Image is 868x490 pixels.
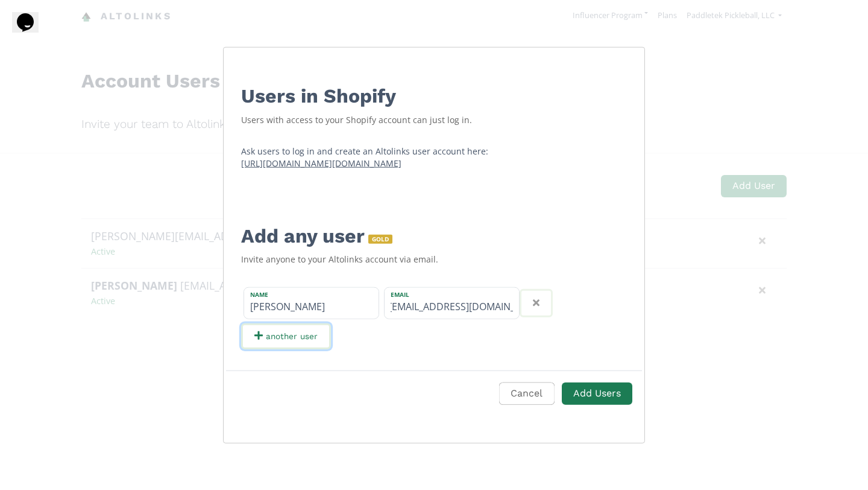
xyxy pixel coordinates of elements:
u: [URL][DOMAIN_NAME][DOMAIN_NAME] [241,157,401,168]
div: Users in Shopify [241,74,627,109]
div: Add any user [241,212,627,249]
div: Users with access to your Shopify account can just log in. [241,113,627,126]
iframe: chat widget [12,12,51,48]
small: another user [266,326,318,346]
button: Cancel [499,383,554,405]
div: Edit Program [223,47,645,444]
label: email [385,288,507,299]
label: name [244,288,366,299]
div: Invite anyone to your Altolinks account via email. [241,253,627,266]
button: Add Users [562,383,632,405]
span: GOLD [368,234,392,243]
p: Ask users to log in and create an Altolinks user account here: [241,145,627,157]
